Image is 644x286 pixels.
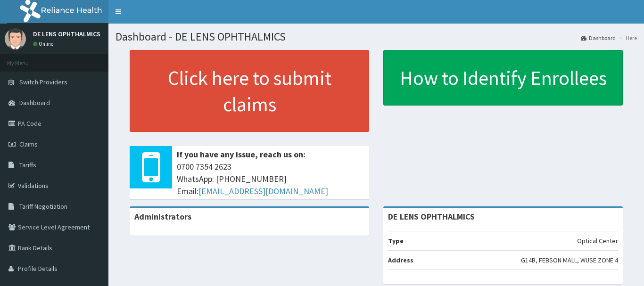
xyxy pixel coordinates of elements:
span: 0700 7354 2623 WhatsApp: [PHONE_NUMBER] Email: [177,161,364,197]
span: Claims [19,140,38,148]
span: Switch Providers [19,78,67,86]
a: Click here to submit claims [130,50,369,132]
li: Here [617,34,637,42]
strong: DE LENS OPHTHALMICS [388,211,475,222]
h1: Dashboard - DE LENS OPHTHALMICS [116,31,637,43]
p: G14B, FEBSON MALL, WUSE ZONE 4 [521,255,618,265]
a: [EMAIL_ADDRESS][DOMAIN_NAME] [198,186,328,196]
a: Dashboard [581,34,616,42]
span: Dashboard [19,98,50,107]
a: Online [33,41,56,47]
span: Tariffs [19,161,36,169]
b: Administrators [134,211,191,222]
p: DE LENS OPHTHALMICS [33,31,100,37]
span: Tariff Negotiation [19,202,67,211]
b: If you have any issue, reach us on: [177,149,305,160]
b: Type [388,237,404,245]
img: User Image [5,28,26,49]
p: Optical Center [577,236,618,245]
b: Address [388,256,413,264]
a: How to Identify Enrollees [383,50,623,106]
